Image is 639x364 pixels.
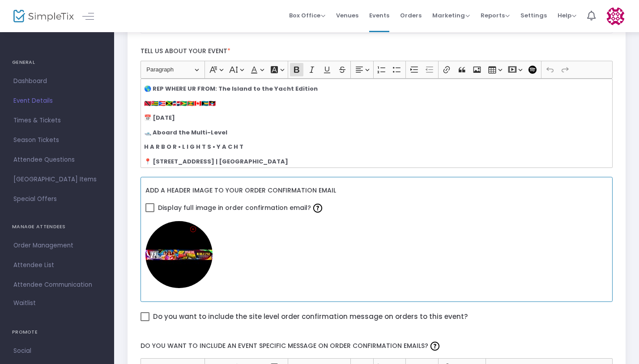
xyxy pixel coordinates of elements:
[158,200,324,215] span: Display full image in order confirmation email?
[13,134,101,146] span: Season Tickets
[13,95,101,107] span: Event Details
[141,61,613,79] div: Editor toolbar
[432,11,470,20] span: Marketing
[144,128,227,137] strong: 🛥️ Aboard the Multi-Level
[144,157,288,166] strong: 📍 [STREET_ADDRESS] | [GEOGRAPHIC_DATA]
[144,142,243,151] strong: H A R B O R • L I G H T S • Y A C H T
[13,174,101,185] span: [GEOGRAPHIC_DATA] Items
[400,4,422,27] span: Orders
[153,311,468,322] span: Do you want to include the site level order confirmation message on orders to this event?
[141,79,613,168] div: Rich Text Editor, main
[13,154,101,166] span: Attendee Questions
[13,193,101,205] span: Special Offers
[136,334,617,358] label: Do you want to include an event specific message on order confirmation emails?
[481,11,510,20] span: Reports
[13,240,101,251] span: Order Management
[145,221,213,288] img: REP-2025Banner2.JPG
[144,84,318,93] strong: 🌎 REP WHERE UR FROM: The Island to the Yacht Edition
[142,63,203,77] button: Paragraph
[12,218,102,236] h4: MANAGE ATTENDEES
[430,342,439,351] img: question-mark
[313,204,322,213] img: question-mark
[520,4,547,27] span: Settings
[146,64,193,75] span: Paragraph
[13,279,101,291] span: Attendee Communication
[12,54,102,71] h4: GENERAL
[558,11,576,20] span: Help
[144,113,175,122] strong: 📅 [DATE]
[144,99,216,108] strong: 🇹🇹🇹🇬🇵🇷🇯🇲🇩🇴🇬🇾🇬🇩🇨🇦🇧🇸🇦🇬
[13,259,101,271] span: Attendee List
[369,4,389,27] span: Events
[12,323,102,341] h4: PROMOTE
[289,11,325,20] span: Box Office
[13,345,101,357] span: Social
[336,4,358,27] span: Venues
[13,299,36,308] span: Waitlist
[136,42,617,61] label: Tell us about your event
[13,115,101,126] span: Times & Tickets
[145,182,336,200] label: Add a header image to your order confirmation email
[13,75,101,87] span: Dashboard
